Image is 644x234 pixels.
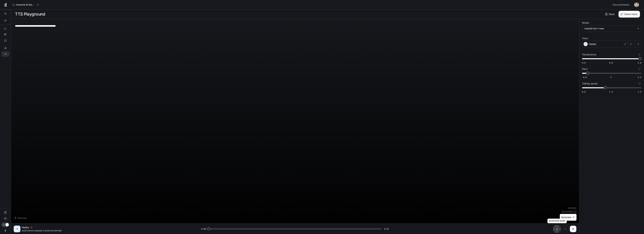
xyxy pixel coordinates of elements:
button: Open drawer [2,227,9,234]
button: User avatar [633,1,640,8]
div: H [14,226,20,232]
p: Model [582,22,589,24]
span: 0.8 [609,61,613,64]
span: Documentation [613,3,629,7]
button: Reset to default [638,53,641,56]
a: Docs [605,11,616,18]
span: 0:00 [201,227,206,231]
div: inworld-tts-1-max [585,27,636,30]
a: Documentation [1,210,9,215]
a: Graph Registry [1,18,9,23]
a: Overview [1,11,9,16]
span: 0.6 [582,61,586,64]
button: All workspaces [11,1,40,8]
button: Reset to default [638,82,641,85]
span: 1.0 [609,90,613,93]
div: inworld-tts-1-max [582,25,641,32]
p: 40 / 1000 [568,207,576,210]
p: Hades [589,42,596,46]
a: Traces [1,32,9,37]
p: Inworld AI Demos [16,3,35,6]
p: Voice [582,37,588,40]
h1: TTS Playground [15,11,45,18]
p: Temperature [582,53,596,56]
button: Shortcuts [14,215,28,221]
span: 1.0 [638,61,641,64]
button: Clone Voice [619,11,640,18]
a: Logs [1,38,9,43]
img: User avatar [634,2,639,7]
p: Talking speed [582,82,598,85]
span: 0:12 [384,227,389,231]
a: TTS Playground [1,51,9,57]
button: Download audio [554,226,560,232]
a: Documentation [611,1,632,8]
p: Pitch [582,68,588,70]
span: -5.0 [582,76,587,79]
p: [sad] iadnsoi aopaejkrw peokkosj dsimopf [22,229,193,232]
div: Download audio [547,219,567,223]
p: ⌘⏎ [573,216,575,218]
p: $ 0.000400 [562,210,573,213]
span: 1.5 [638,90,641,93]
span: Dark mode toggle [5,223,9,226]
p: Hades [22,226,29,229]
span: 0.5 [582,90,586,93]
a: LLM Playground [1,45,9,51]
span: 0 [610,76,612,79]
a: Feedback [1,216,9,221]
button: Inspect [562,226,568,232]
button: Copy Voice ID [29,226,34,228]
a: Dashboards [1,26,9,31]
button: Generate⌘⏎ [560,214,576,221]
span: 5.0 [638,76,641,79]
button: Reset to default [638,67,641,71]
